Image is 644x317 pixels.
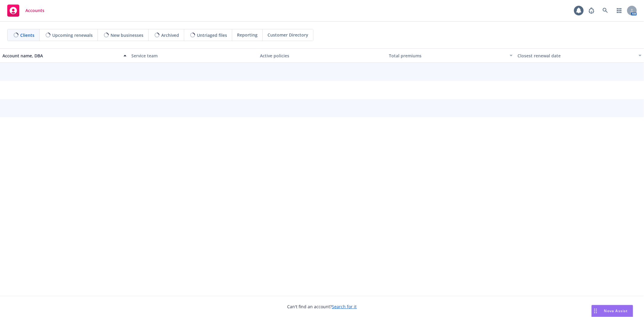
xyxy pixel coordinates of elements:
a: Accounts [5,2,47,19]
span: Reporting [237,32,258,38]
span: Nova Assist [604,308,628,313]
span: Upcoming renewals [52,32,93,38]
div: Total premiums [389,53,506,59]
button: Nova Assist [591,305,633,317]
span: Can't find an account? [287,303,357,310]
span: Untriaged files [197,32,227,38]
span: Accounts [25,8,44,13]
span: New businesses [111,32,143,38]
div: Account name, DBA [2,53,120,59]
button: Closest renewal date [515,48,644,63]
a: Report a Bug [585,5,598,17]
div: Service team [131,53,255,59]
span: Archived [161,32,179,38]
a: Search for it [332,304,357,309]
button: Service team [129,48,258,63]
span: Clients [20,32,34,38]
div: Closest renewal date [517,53,635,59]
div: Active policies [260,53,384,59]
a: Switch app [613,5,625,17]
span: Customer Directory [268,32,308,38]
button: Total premiums [386,48,515,63]
a: Search [599,5,611,17]
button: Active policies [258,48,386,63]
div: Drag to move [592,305,599,317]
